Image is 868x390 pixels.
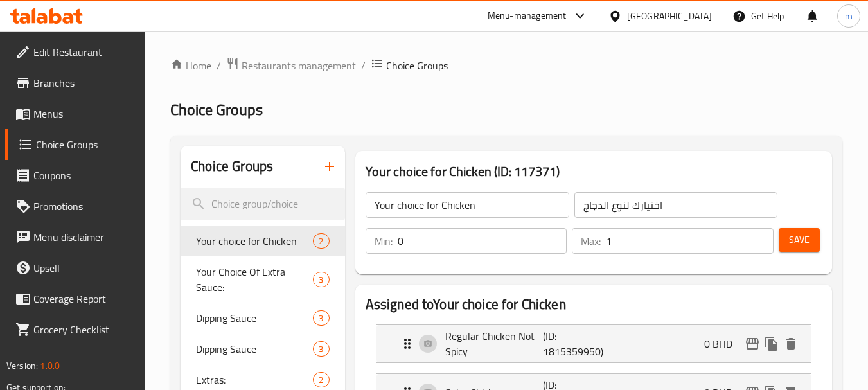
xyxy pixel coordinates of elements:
button: edit [743,334,762,353]
span: m [845,9,853,23]
a: Edit Restaurant [5,37,145,67]
span: Your choice for Chicken [196,233,313,249]
button: duplicate [762,334,781,353]
span: 3 [314,343,328,355]
span: Branches [33,75,135,91]
div: Choices [313,372,329,387]
span: Promotions [33,199,135,214]
a: Choice Groups [5,129,145,160]
li: / [361,58,366,73]
p: (ID: 1815359950) [543,328,608,359]
a: Coupons [5,160,145,191]
p: Regular Chicken Not Spicy [445,328,544,359]
span: Menus [33,106,135,121]
p: Max: [581,233,601,249]
a: Restaurants management [226,57,356,74]
a: Home [170,58,211,73]
span: 3 [314,274,328,286]
span: Coverage Report [33,291,135,306]
li: / [217,58,221,73]
span: Edit Restaurant [33,44,135,60]
div: Choices [313,310,329,326]
div: Your Choice Of Extra Sauce:3 [181,256,344,303]
div: Choices [313,341,329,357]
div: Dipping Sauce3 [181,303,344,333]
div: Dipping Sauce3 [181,333,344,364]
span: 2 [314,235,328,247]
span: Grocery Checklist [33,322,135,337]
span: Dipping Sauce [196,310,313,326]
div: [GEOGRAPHIC_DATA] [627,9,712,23]
span: Save [789,232,810,248]
h2: Assigned to Your choice for Chicken [366,295,822,314]
p: 0 BHD [704,336,743,351]
span: Menu disclaimer [33,229,135,245]
a: Menu disclaimer [5,222,145,253]
span: 1.0.0 [40,357,60,374]
span: Extras: [196,372,313,387]
span: Choice Groups [170,95,263,124]
a: Promotions [5,191,145,222]
span: 2 [314,374,328,386]
a: Grocery Checklist [5,314,145,345]
span: Your Choice Of Extra Sauce: [196,264,313,295]
input: search [181,188,344,220]
a: Branches [5,67,145,98]
span: Choice Groups [36,137,135,152]
span: Choice Groups [386,58,448,73]
button: delete [781,334,801,353]
h2: Choice Groups [191,157,273,176]
nav: breadcrumb [170,57,842,74]
p: Min: [375,233,393,249]
button: Save [779,228,820,252]
div: Your choice for Chicken2 [181,226,344,256]
span: Version: [6,357,38,374]
span: Restaurants management [242,58,356,73]
h3: Your choice for Chicken (ID: 117371) [366,161,822,182]
span: 3 [314,312,328,324]
a: Coverage Report [5,283,145,314]
a: Menus [5,98,145,129]
li: Expand [366,319,822,368]
div: Menu-management [488,8,567,24]
a: Upsell [5,253,145,283]
div: Expand [376,325,811,362]
div: Choices [313,272,329,287]
span: Upsell [33,260,135,276]
span: Dipping Sauce [196,341,313,357]
span: Coupons [33,168,135,183]
div: Choices [313,233,329,249]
